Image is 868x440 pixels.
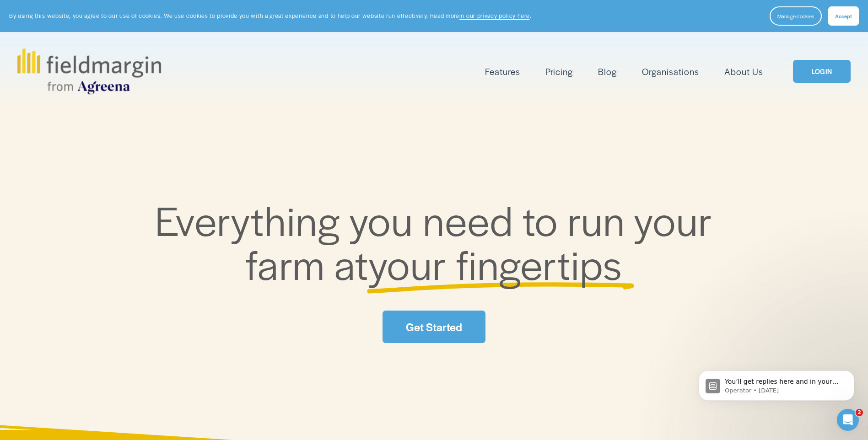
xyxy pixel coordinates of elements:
img: fieldmargin.com [17,48,161,94]
a: LOGIN [793,60,851,83]
span: your fingertips [368,235,622,292]
a: folder dropdown [485,64,520,79]
span: Manage cookies [777,12,814,20]
span: Features [485,65,520,78]
button: Manage cookies [770,6,822,26]
span: Everything you need to run your farm at [155,191,722,292]
a: in our privacy policy here [459,11,530,20]
span: 2 [856,409,863,416]
span: Accept [835,12,852,20]
a: Pricing [545,64,573,79]
a: Get Started [383,311,485,343]
a: Organisations [642,64,699,79]
button: Accept [828,6,859,26]
p: By using this website, you agree to our use of cookies. We use cookies to provide you with a grea... [9,11,531,20]
a: Blog [598,64,617,79]
iframe: Intercom live chat [837,409,859,431]
iframe: Intercom notifications message [685,351,868,415]
a: About Us [724,64,763,79]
